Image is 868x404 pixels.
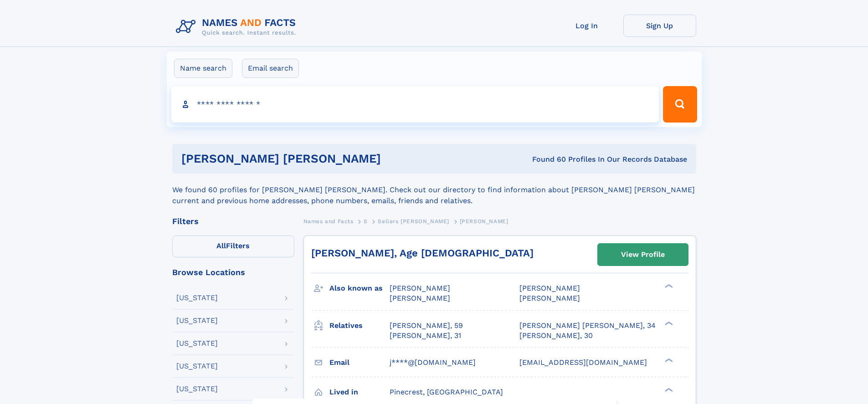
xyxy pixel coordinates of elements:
[172,268,294,276] div: Browse Locations
[176,294,218,302] div: [US_STATE]
[457,154,687,164] div: Found 60 Profiles In Our Records Database
[216,241,226,250] span: All
[172,15,303,39] img: Logo Names and Facts
[364,215,368,227] a: S
[181,153,457,164] h1: [PERSON_NAME] [PERSON_NAME]
[621,244,665,265] div: View Profile
[460,218,508,225] span: [PERSON_NAME]
[172,235,294,257] label: Filters
[519,284,580,292] span: [PERSON_NAME]
[663,357,673,363] div: ❯
[519,331,593,341] a: [PERSON_NAME], 30
[364,218,368,225] span: S
[171,86,659,123] input: search input
[172,217,294,225] div: Filters
[623,15,696,37] a: Sign Up
[390,284,450,292] span: [PERSON_NAME]
[390,294,450,302] span: [PERSON_NAME]
[329,318,390,333] h3: Relatives
[176,340,218,347] div: [US_STATE]
[550,15,623,37] a: Log In
[174,59,232,78] label: Name search
[242,59,299,78] label: Email search
[329,384,390,400] h3: Lived in
[311,247,534,259] a: [PERSON_NAME], Age [DEMOGRAPHIC_DATA]
[519,321,656,331] a: [PERSON_NAME] [PERSON_NAME], 34
[663,283,673,289] div: ❯
[176,385,218,393] div: [US_STATE]
[390,388,503,396] span: Pinecrest, [GEOGRAPHIC_DATA]
[378,218,449,225] span: Sellers [PERSON_NAME]
[663,86,697,123] button: Search Button
[663,387,673,393] div: ❯
[390,321,463,331] a: [PERSON_NAME], 59
[519,358,647,367] span: [EMAIL_ADDRESS][DOMAIN_NAME]
[390,331,461,341] a: [PERSON_NAME], 31
[176,363,218,370] div: [US_STATE]
[176,317,218,324] div: [US_STATE]
[519,294,580,302] span: [PERSON_NAME]
[598,244,688,266] a: View Profile
[303,215,354,227] a: Names and Facts
[663,320,673,326] div: ❯
[329,355,390,370] h3: Email
[329,281,390,296] h3: Also known as
[172,174,696,206] div: We found 60 profiles for [PERSON_NAME] [PERSON_NAME]. Check out our directory to find information...
[378,215,449,227] a: Sellers [PERSON_NAME]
